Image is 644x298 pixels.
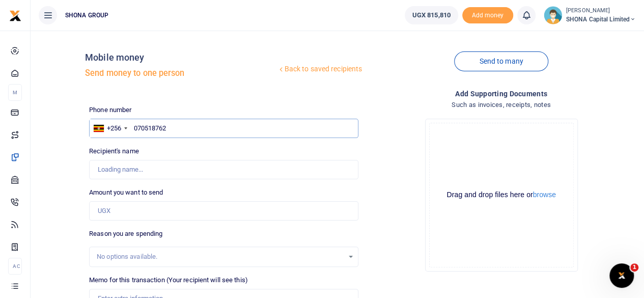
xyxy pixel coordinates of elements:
a: UGX 815,810 [405,6,458,24]
a: Send to many [454,51,548,71]
h4: Mobile money [85,52,276,63]
span: SHONA GROUP [61,11,113,20]
h5: Send money to one person [85,68,276,78]
label: Reason you are spending [89,229,162,239]
li: Wallet ballance [401,6,462,24]
img: profile-user [544,6,562,24]
input: Loading name... [89,160,358,179]
input: Enter phone number [89,119,358,138]
input: UGX [89,201,358,221]
a: Add money [462,11,513,18]
div: No options available. [97,252,344,262]
span: SHONA Capital Limited [566,15,636,24]
span: Add money [462,7,513,24]
label: Memo for this transaction (Your recipient will see this) [89,275,248,285]
a: profile-user [PERSON_NAME] SHONA Capital Limited [544,6,636,24]
label: Amount you want to send [89,187,163,198]
label: Recipient's name [89,146,139,156]
li: M [8,84,22,101]
div: File Uploader [425,119,578,272]
button: browse [533,191,556,198]
a: logo-small logo-large logo-large [9,11,21,19]
iframe: Intercom live chat [609,263,634,288]
span: UGX 815,810 [412,10,451,20]
h4: Add supporting Documents [367,88,636,99]
li: Toup your wallet [462,7,513,24]
a: Back to saved recipients [277,60,363,78]
div: Uganda: +256 [90,119,130,138]
small: [PERSON_NAME] [566,7,636,15]
li: Ac [8,258,22,275]
img: logo-small [9,10,21,22]
div: Drag and drop files here or [430,190,573,200]
div: +256 [107,123,121,133]
h4: Such as invoices, receipts, notes [367,99,636,111]
span: 1 [630,263,638,272]
label: Phone number [89,105,131,115]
